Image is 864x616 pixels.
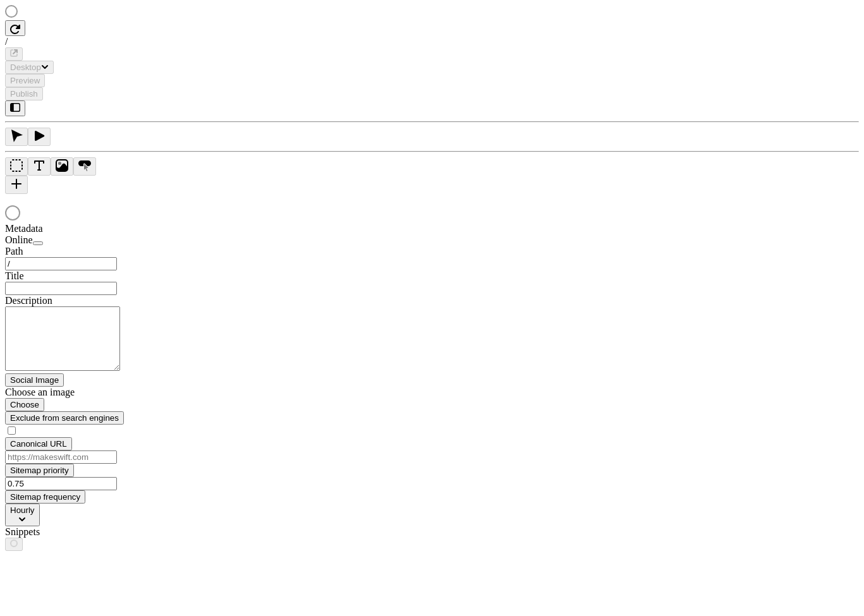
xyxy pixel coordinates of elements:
[5,464,74,477] button: Sitemap priority
[51,157,73,176] button: Image
[73,157,96,176] button: Button
[5,295,52,306] span: Description
[10,400,39,409] span: Choose
[10,89,38,99] span: Publish
[5,157,28,176] button: Box
[10,466,69,475] span: Sitemap priority
[10,76,40,85] span: Preview
[5,437,72,450] button: Canonical URL
[28,157,51,176] button: Text
[5,504,40,526] button: Hourly
[5,526,157,538] div: Snippets
[5,490,85,504] button: Sitemap frequency
[5,387,157,398] div: Choose an image
[5,270,24,281] span: Title
[10,375,59,385] span: Social Image
[5,87,43,100] button: Publish
[5,223,157,234] div: Metadata
[5,234,33,245] span: Online
[5,398,44,411] button: Choose
[10,439,67,449] span: Canonical URL
[10,63,41,72] span: Desktop
[5,373,64,387] button: Social Image
[5,246,23,257] span: Path
[5,411,124,425] button: Exclude from search engines
[5,36,859,47] div: /
[10,413,119,423] span: Exclude from search engines
[10,505,35,515] span: Hourly
[5,61,54,74] button: Desktop
[10,492,80,502] span: Sitemap frequency
[5,74,45,87] button: Preview
[5,450,117,464] input: https://makeswift.com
